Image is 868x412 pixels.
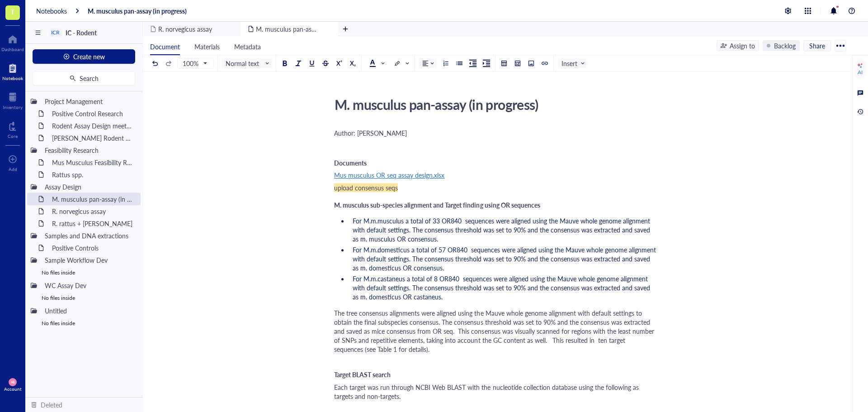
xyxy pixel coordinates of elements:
[41,95,137,108] div: Project Management
[8,133,18,139] div: Core
[774,41,796,51] div: Backlog
[334,170,444,180] span: Mus musculus OR seq assay design.xlsx
[41,254,137,266] div: Sample Workflow Dev
[8,119,18,139] a: Core
[41,400,62,410] div: Deleted
[353,245,658,272] span: For M.m.domesticus a total of 57 OR840 sequences were aligned using the Mauve whole genome alignm...
[48,107,137,120] div: Positive Control Research
[1,47,24,52] div: Dashboard
[48,217,137,230] div: R. rattus + [PERSON_NAME]
[48,119,137,132] div: Rodent Assay Design meeting_[DATE]
[48,156,137,169] div: Mus Musculus Feasibility Research
[353,274,652,301] span: For M.m.castaneus a total of 8 OR840 sequences were aligned using the Mauve whole genome alignmen...
[334,200,540,209] span: M. musculus sub-species alignment and Target finding using OR sequences
[3,104,23,110] div: Inventory
[27,292,141,304] div: No files inside
[41,229,137,242] div: Samples and DNA extractions
[33,49,135,64] button: Create new
[10,380,14,384] span: MB
[41,304,137,317] div: Untitled
[48,132,137,144] div: [PERSON_NAME] Rodent Test Full Proposal
[66,28,97,37] span: IC - Rodent
[1,32,24,52] a: Dashboard
[80,75,99,82] span: Search
[10,6,15,17] span: T
[48,205,137,218] div: R. norvegicus assay
[2,76,23,81] div: Notebook
[3,90,23,110] a: Inventory
[334,158,367,167] span: Documents
[809,42,825,50] span: Share
[41,180,137,193] div: Assay Design
[561,59,585,67] span: Insert
[234,42,261,51] span: Metadata
[334,370,391,379] span: Target BLAST search
[48,193,137,205] div: M. musculus pan-assay (in progress)
[730,41,755,51] div: Assign to
[858,69,863,76] div: AI
[41,144,137,156] div: Feasibility Research
[2,61,23,81] a: Notebook
[353,216,652,243] span: For M.m.musculus a total of 33 OR840 sequences were aligned using the Mauve whole genome alignmen...
[41,279,137,292] div: WC Assay Dev
[48,168,137,181] div: Rattus spp.
[36,7,67,15] a: Notebooks
[226,59,270,67] span: Normal text
[330,93,652,116] div: M. musculus pan-assay (in progress)
[334,308,656,354] span: The tree consensus alignments were aligned using the Mauve whole genome alignment with default se...
[51,29,60,36] div: ICR
[803,40,831,51] button: Share
[194,42,220,51] span: Materials
[27,317,141,330] div: No files inside
[334,128,407,137] span: Author: [PERSON_NAME]
[4,386,22,392] div: Account
[27,266,141,279] div: No files inside
[88,7,187,15] a: M. musculus pan-assay (in progress)
[9,166,17,172] div: Add
[334,183,398,192] span: upload consensus seqs
[334,383,641,401] span: Each target was run through NCBI Web BLAST with the nucleotide collection database using the foll...
[48,242,137,254] div: Positive Controls
[150,42,180,51] span: Document
[73,53,105,60] span: Create new
[183,59,207,67] span: 100%
[33,71,135,85] button: Search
